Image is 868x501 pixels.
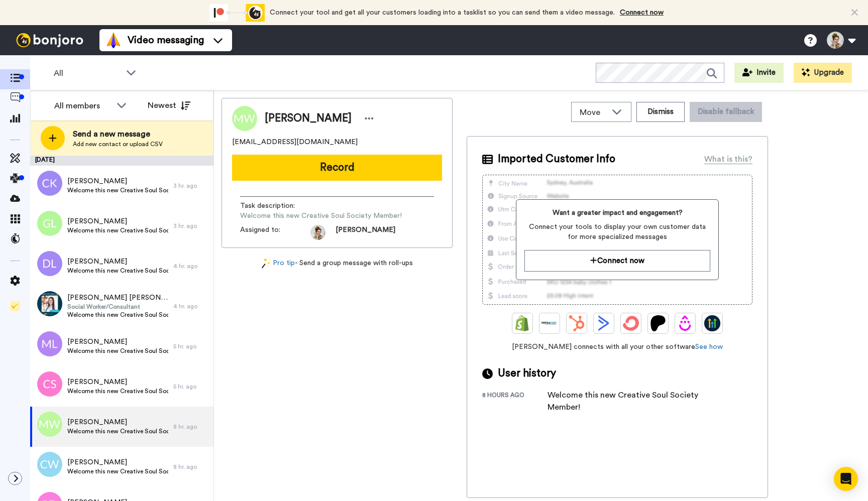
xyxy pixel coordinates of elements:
[37,211,62,236] img: gl.png
[173,383,208,391] div: 5 hr. ago
[67,303,168,311] span: Social Worker/Consultant
[240,211,402,221] span: Welcome this new Creative Soul Society Member!
[37,331,62,356] img: ml.png
[524,222,710,242] span: Connect your tools to display your own customer data for more specialized messages
[73,140,163,148] span: Add new contact or upload CSV
[262,258,295,269] a: Pro tip
[173,423,208,431] div: 8 hr. ago
[541,315,558,331] img: Ontraport
[222,258,453,269] div: - Send a group message with roll-ups
[37,251,62,276] img: dl.png
[67,216,168,226] span: [PERSON_NAME]
[548,389,708,413] div: Welcome this new Creative Soul Society Member!
[262,258,271,269] img: magic-wand.svg
[67,467,168,475] span: Welcome this new Creative Soul Society Member!
[336,225,395,240] span: [PERSON_NAME]
[73,128,163,140] span: Send a new message
[67,457,168,467] span: [PERSON_NAME]
[209,4,265,22] div: animation
[140,95,198,115] button: Newest
[67,293,168,303] span: [PERSON_NAME] [PERSON_NAME]
[498,366,556,381] span: User history
[67,311,168,319] span: Welcome this new Creative Soul Society Member!
[12,33,87,47] img: bj-logo-header-white.svg
[690,102,762,122] button: Disable fallback
[173,342,208,350] div: 5 hr. ago
[623,315,639,331] img: ConvertKit
[232,137,358,147] span: [EMAIL_ADDRESS][DOMAIN_NAME]
[67,226,168,234] span: Welcome this new Creative Soul Society Member!
[128,33,204,47] span: Video messaging
[173,222,208,230] div: 3 hr. ago
[232,155,442,181] button: Record
[596,315,612,331] img: ActiveCampaign
[67,387,168,395] span: Welcome this new Creative Soul Society Member!
[67,257,168,267] span: [PERSON_NAME]
[620,9,664,16] a: Connect now
[580,106,607,118] span: Move
[734,63,784,83] button: Invite
[37,291,62,316] img: 8910e206-c1eb-4b62-90d2-6e486348c517.jpg
[67,347,168,355] span: Welcome this new Creative Soul Society Member!
[794,63,852,83] button: Upgrade
[173,262,208,270] div: 4 hr. ago
[524,250,710,272] button: Connect now
[173,302,208,310] div: 4 hr. ago
[834,467,858,491] div: Open Intercom Messenger
[30,156,213,166] div: [DATE]
[232,106,257,131] img: Image of Marjorie Wekwert
[240,225,310,240] span: Assigned to:
[173,182,208,190] div: 3 hr. ago
[482,342,752,352] span: [PERSON_NAME] connects with all your other software
[105,32,122,48] img: vm-color.svg
[704,153,752,165] div: What is this?
[569,315,585,331] img: Hubspot
[270,9,615,16] span: Connect your tool and get all your customers loading into a tasklist so you can send them a video...
[650,315,666,331] img: Patreon
[677,315,693,331] img: Drip
[67,427,168,435] span: Welcome this new Creative Soul Society Member!
[67,377,168,387] span: [PERSON_NAME]
[310,225,325,240] img: 050e0e51-f6b8-445d-a13d-f5a0a3a9fdb1-1741723898.jpg
[173,463,208,471] div: 8 hr. ago
[54,67,121,79] span: All
[67,186,168,194] span: Welcome this new Creative Soul Society Member!
[67,337,168,347] span: [PERSON_NAME]
[37,412,62,437] img: mw.png
[695,343,723,350] a: See how
[37,171,62,196] img: ck.png
[10,301,20,311] img: Checklist.svg
[67,417,168,427] span: [PERSON_NAME]
[704,315,720,331] img: GoHighLevel
[498,152,615,167] span: Imported Customer Info
[514,315,530,331] img: Shopify
[54,100,112,112] div: All members
[240,201,310,211] span: Task description :
[67,176,168,186] span: [PERSON_NAME]
[67,267,168,275] span: Welcome this new Creative Soul Society Member!
[37,452,62,477] img: cw.png
[37,371,62,397] img: cs.png
[636,102,685,122] button: Dismiss
[524,208,710,218] span: Want a greater impact and engagement?
[265,111,352,126] span: [PERSON_NAME]
[482,391,548,413] div: 8 hours ago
